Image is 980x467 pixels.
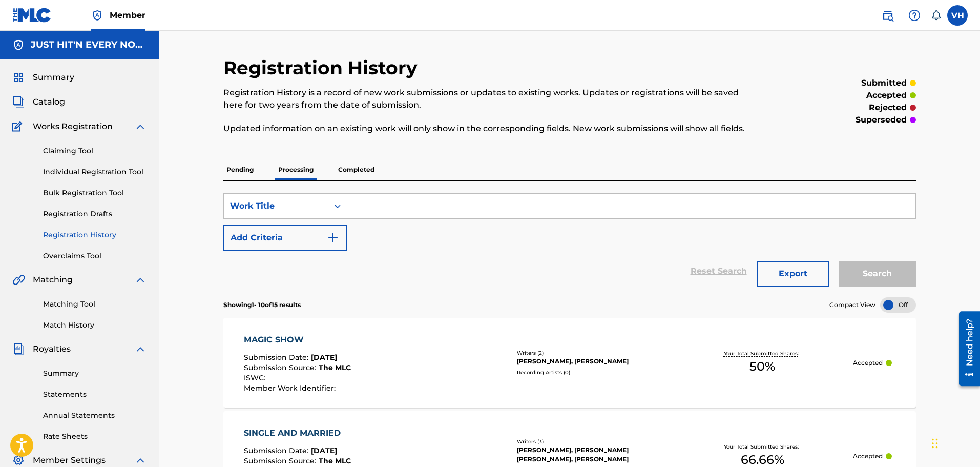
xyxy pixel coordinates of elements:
[869,101,907,114] p: rejected
[43,209,147,219] a: Registration Drafts
[12,39,25,51] img: Accounts
[517,445,672,464] div: [PERSON_NAME], [PERSON_NAME] [PERSON_NAME], [PERSON_NAME]
[134,343,147,355] img: expand
[223,225,347,251] button: Add Criteria
[134,274,147,286] img: expand
[724,350,801,357] p: Your Total Submitted Shares:
[12,96,65,108] a: CatalogCatalog
[223,159,257,180] p: Pending
[932,428,938,459] div: Drag
[12,274,25,286] img: Matching
[244,456,319,465] span: Submission Source :
[223,193,916,292] form: Search Form
[12,343,25,355] img: Royalties
[749,357,775,376] span: 50 %
[882,9,894,22] img: search
[134,454,147,466] img: expand
[275,159,317,180] p: Processing
[43,251,147,261] a: Overclaims Tool
[335,159,378,180] p: Completed
[33,343,71,355] span: Royalties
[311,446,337,455] span: [DATE]
[878,5,898,26] a: Public Search
[861,77,907,89] p: submitted
[517,357,672,366] div: [PERSON_NAME], [PERSON_NAME]
[43,431,147,442] a: Rate Sheets
[517,369,672,376] div: Recording Artists ( 0 )
[951,307,980,390] iframe: Resource Center
[724,443,801,451] p: Your Total Submitted Shares:
[244,334,351,346] div: MAGIC SHOW
[947,5,968,26] div: User Menu
[244,353,311,362] span: Submission Date :
[43,389,147,400] a: Statements
[134,120,147,133] img: expand
[908,9,921,22] img: help
[311,353,337,362] span: [DATE]
[110,9,145,21] span: Member
[12,454,25,466] img: Member Settings
[853,452,883,461] p: Accepted
[244,373,268,382] span: ISWC :
[517,349,672,357] div: Writers ( 2 )
[319,363,351,372] span: The MLC
[223,56,423,79] h2: Registration History
[33,120,113,133] span: Works Registration
[43,188,147,198] a: Bulk Registration Tool
[866,89,907,101] p: accepted
[33,71,74,84] span: Summary
[43,410,147,421] a: Annual Statements
[517,438,672,445] div: Writers ( 3 )
[757,261,829,287] button: Export
[43,368,147,379] a: Summary
[43,167,147,177] a: Individual Registration Tool
[931,10,941,21] div: Notifications
[43,146,147,156] a: Claiming Tool
[319,456,351,465] span: The MLC
[43,299,147,310] a: Matching Tool
[33,274,73,286] span: Matching
[904,5,925,26] div: Help
[91,9,103,22] img: Top Rightsholder
[33,454,106,466] span: Member Settings
[12,71,74,84] a: SummarySummary
[43,230,147,240] a: Registration History
[223,123,757,135] p: Updated information on an existing work will only show in the corresponding fields. New work subm...
[327,232,339,244] img: 9d2ae6d4665cec9f34b9.svg
[244,446,311,455] span: Submission Date :
[223,318,916,408] a: MAGIC SHOWSubmission Date:[DATE]Submission Source:The MLCISWC:Member Work Identifier:Writers (2)[...
[12,120,26,133] img: Works Registration
[853,358,883,368] p: Accepted
[12,96,25,108] img: Catalog
[12,8,52,23] img: MLC Logo
[856,114,907,126] p: superseded
[223,300,301,310] p: Showing 1 - 10 of 15 results
[12,71,25,84] img: Summary
[244,383,338,393] span: Member Work Identifier :
[230,200,322,212] div: Work Title
[33,96,65,108] span: Catalog
[43,320,147,331] a: Match History
[244,427,351,439] div: SINGLE AND MARRIED
[929,418,980,467] iframe: Chat Widget
[223,87,757,111] p: Registration History is a record of new work submissions or updates to existing works. Updates or...
[829,300,875,310] span: Compact View
[244,363,319,372] span: Submission Source :
[31,39,147,51] h5: JUST HIT'N EVERY NOTE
